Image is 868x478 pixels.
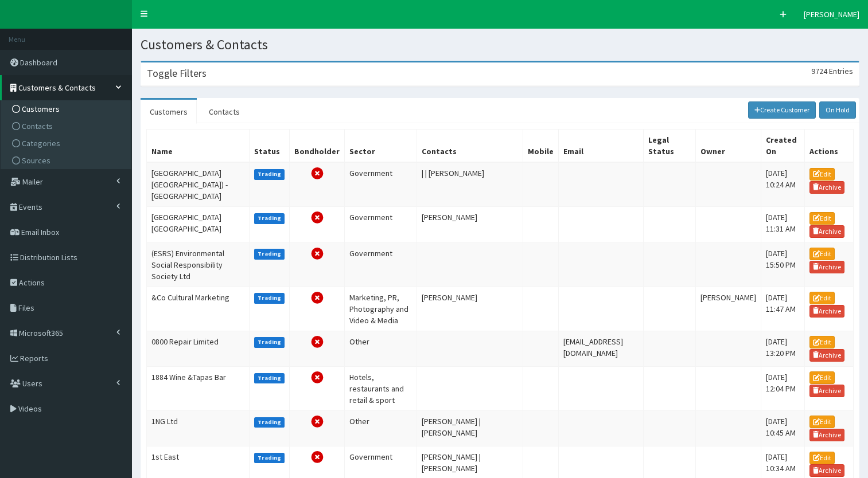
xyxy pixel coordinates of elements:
[254,373,285,383] label: Trading
[809,292,835,304] a: Edit
[18,303,34,313] span: Files
[19,328,63,338] span: Microsoft365
[559,331,644,366] td: [EMAIL_ADDRESS][DOMAIN_NAME]
[809,429,845,441] a: Archive
[200,100,249,124] a: Contacts
[22,121,53,131] span: Contacts
[345,331,417,366] td: Other
[829,66,853,76] span: Entries
[809,371,835,384] a: Edit
[147,207,250,242] td: [GEOGRAPHIC_DATA] [GEOGRAPHIC_DATA]
[819,101,856,119] a: On Hold
[761,130,804,163] th: Created On
[254,453,285,463] label: Trading
[3,117,131,135] a: Contacts
[345,130,417,163] th: Sector
[141,100,197,124] a: Customers
[804,130,853,163] th: Actions
[345,287,417,331] td: Marketing, PR, Photography and Video & Media
[761,207,804,242] td: [DATE] 11:31 AM
[147,410,250,446] td: 1NG Ltd
[809,336,835,348] a: Edit
[811,66,827,76] span: 9724
[809,225,845,238] a: Archive
[147,162,250,207] td: [GEOGRAPHIC_DATA] [GEOGRAPHIC_DATA]) - [GEOGRAPHIC_DATA]
[809,349,845,362] a: Archive
[345,242,417,287] td: Government
[18,403,42,414] span: Videos
[22,104,60,114] span: Customers
[345,207,417,242] td: Government
[809,212,835,225] a: Edit
[809,385,845,397] a: Archive
[345,366,417,410] td: Hotels, restaurants and retail & sport
[3,100,131,117] a: Customers
[417,410,523,446] td: [PERSON_NAME] | [PERSON_NAME]
[417,207,523,242] td: [PERSON_NAME]
[254,169,285,179] label: Trading
[22,138,60,148] span: Categories
[809,305,845,318] a: Archive
[809,416,835,428] a: Edit
[3,135,131,152] a: Categories
[345,410,417,446] td: Other
[417,287,523,331] td: [PERSON_NAME]
[523,130,559,163] th: Mobile
[761,287,804,331] td: [DATE] 11:47 AM
[22,155,50,166] span: Sources
[809,261,845,273] a: Archive
[20,353,48,363] span: Reports
[804,9,859,19] span: [PERSON_NAME]
[3,152,131,169] a: Sources
[761,331,804,366] td: [DATE] 13:20 PM
[748,101,816,119] a: Create Customer
[809,248,835,260] a: Edit
[18,83,96,93] span: Customers & Contacts
[254,417,285,428] label: Trading
[147,331,250,366] td: 0800 Repair Limited
[254,293,285,303] label: Trading
[147,366,250,410] td: 1884 Wine &Tapas Bar
[19,277,45,288] span: Actions
[290,130,345,163] th: Bondholder
[254,249,285,259] label: Trading
[249,130,290,163] th: Status
[809,181,845,194] a: Archive
[147,287,250,331] td: &Co Cultural Marketing
[19,202,42,212] span: Events
[695,287,761,331] td: [PERSON_NAME]
[254,213,285,224] label: Trading
[345,162,417,207] td: Government
[147,68,207,79] h3: Toggle Filters
[20,252,77,262] span: Distribution Lists
[141,37,859,52] h1: Customers & Contacts
[20,57,57,68] span: Dashboard
[809,452,835,464] a: Edit
[22,177,43,187] span: Mailer
[761,162,804,207] td: [DATE] 10:24 AM
[761,242,804,287] td: [DATE] 15:50 PM
[417,162,523,207] td: | | [PERSON_NAME]
[22,378,42,389] span: Users
[761,366,804,410] td: [DATE] 12:04 PM
[417,130,523,163] th: Contacts
[147,242,250,287] td: (ESRS) Environmental Social Responsibility Society Ltd
[761,410,804,446] td: [DATE] 10:45 AM
[643,130,695,163] th: Legal Status
[21,227,59,237] span: Email Inbox
[254,337,285,347] label: Trading
[809,464,845,477] a: Archive
[147,130,250,163] th: Name
[695,130,761,163] th: Owner
[809,168,835,181] a: Edit
[559,130,644,163] th: Email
